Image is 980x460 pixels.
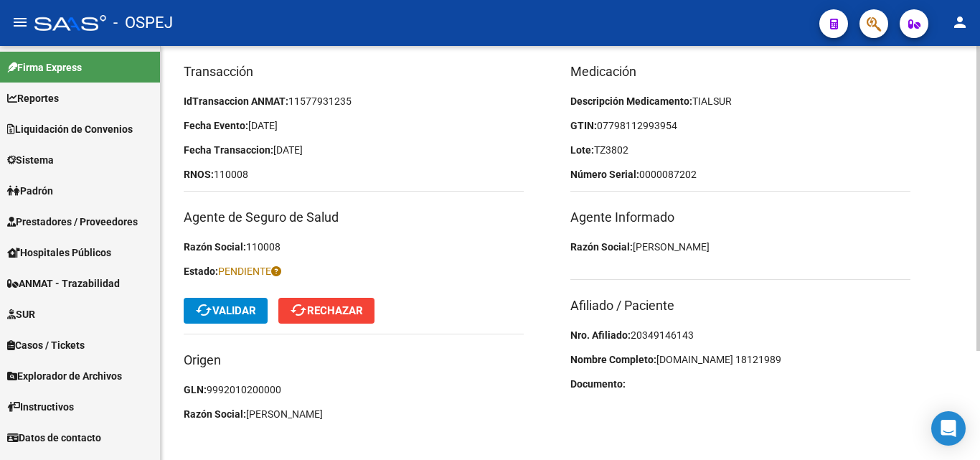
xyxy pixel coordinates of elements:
[184,207,524,227] h3: Agente de Seguro de Salud
[7,121,133,137] span: Liquidación de Convenios
[7,214,138,230] span: Prestadores / Proveedores
[7,368,122,384] span: Explorador de Archivos
[570,327,910,343] p: Nro. Afiliado:
[597,120,677,131] span: 07798112993954
[633,241,710,253] span: [PERSON_NAME]
[7,245,111,260] span: Hospitales Públicos
[184,62,524,82] h3: Transacción
[113,7,173,39] span: - OSPEJ
[218,266,281,277] span: PENDIENTE
[570,62,910,82] h3: Medicación
[184,350,524,370] h3: Origen
[570,118,910,133] p: GTIN:
[570,239,910,255] p: Razón Social:
[184,298,268,324] button: Validar
[570,142,910,158] p: Lote:
[278,298,374,324] button: Rechazar
[7,152,54,168] span: Sistema
[214,169,248,180] span: 110008
[570,207,910,227] h3: Agente Informado
[931,411,966,446] div: Open Intercom Messenger
[11,14,29,31] mat-icon: menu
[184,142,524,158] p: Fecha Transaccion:
[7,306,35,322] span: SUR
[7,276,120,291] span: ANMAT - Trazabilidad
[570,296,910,316] h3: Afiliado / Paciente
[7,337,85,353] span: Casos / Tickets
[184,118,524,133] p: Fecha Evento:
[195,304,256,317] span: Validar
[594,144,628,156] span: TZ3802
[656,354,781,365] span: [DOMAIN_NAME] 18121989
[184,263,524,279] p: Estado:
[7,90,59,106] span: Reportes
[570,352,910,367] p: Nombre Completo:
[184,93,524,109] p: IdTransaccion ANMAT:
[7,60,82,75] span: Firma Express
[639,169,697,180] span: 0000087202
[570,93,910,109] p: Descripción Medicamento:
[207,384,281,395] span: 9992010200000
[951,14,969,31] mat-icon: person
[290,304,363,317] span: Rechazar
[184,166,524,182] p: RNOS:
[7,183,53,199] span: Padrón
[631,329,694,341] span: 20349146143
[570,376,910,392] p: Documento:
[248,120,278,131] span: [DATE]
[290,301,307,319] mat-icon: cached
[184,406,524,422] p: Razón Social:
[7,430,101,446] span: Datos de contacto
[692,95,732,107] span: TIALSUR
[246,408,323,420] span: [PERSON_NAME]
[273,144,303,156] span: [DATE]
[570,166,910,182] p: Número Serial:
[7,399,74,415] span: Instructivos
[195,301,212,319] mat-icon: cached
[184,239,524,255] p: Razón Social:
[288,95,352,107] span: 11577931235
[184,382,524,398] p: GLN:
[246,241,281,253] span: 110008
